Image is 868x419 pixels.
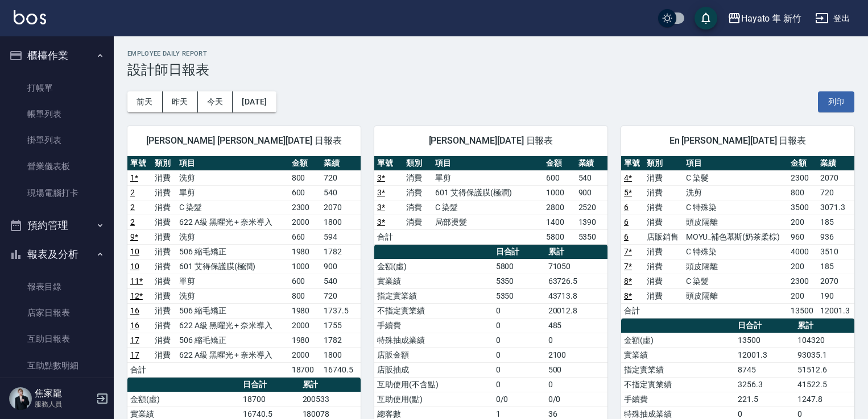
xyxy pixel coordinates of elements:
td: 單剪 [432,170,543,185]
td: 消費 [644,185,683,200]
td: 頭皮隔離 [683,215,788,229]
button: 櫃檯作業 [5,41,109,70]
button: save [695,7,717,30]
td: 0/0 [545,392,607,407]
th: 日合計 [493,245,545,259]
td: 1800 [321,347,361,362]
th: 單號 [374,156,403,171]
span: [PERSON_NAME][DATE] 日報表 [388,135,594,146]
td: 1737.5 [321,303,361,318]
td: 601 艾得保護膜(極潤) [432,185,543,200]
td: 936 [817,229,854,244]
td: 506 縮毛矯正 [176,333,289,347]
td: 金額(虛) [621,333,735,347]
th: 金額 [543,156,575,171]
img: Person [9,387,32,410]
td: 單剪 [176,274,289,288]
td: 13500 [788,303,817,318]
td: 單剪 [176,185,289,200]
td: 800 [289,170,321,185]
td: 消費 [152,200,176,215]
td: MOYU_補色慕斯(奶茶柔棕) [683,229,788,244]
td: 5800 [493,259,545,274]
td: 消費 [152,318,176,333]
td: 5350 [576,229,607,244]
td: 18700 [289,362,321,377]
td: 2000 [289,215,321,229]
td: 洗剪 [683,185,788,200]
td: 0 [493,303,545,318]
td: 消費 [644,274,683,288]
td: 960 [788,229,817,244]
td: 720 [817,185,854,200]
td: 2800 [543,200,575,215]
a: 6 [624,203,629,212]
th: 累計 [545,245,607,259]
a: 16 [130,306,139,315]
td: 消費 [152,288,176,303]
td: 185 [817,259,854,274]
td: 消費 [152,170,176,185]
button: 今天 [198,91,233,112]
h2: Employee Daily Report [127,50,854,57]
a: 2 [130,188,135,197]
img: Logo [14,10,46,24]
td: 3071.3 [817,200,854,215]
a: 2 [130,217,135,227]
td: 601 艾得保護膜(極潤) [176,259,289,274]
td: 消費 [152,333,176,347]
th: 業績 [321,156,361,171]
th: 項目 [432,156,543,171]
td: 互助使用(不含點) [374,377,493,392]
span: En [PERSON_NAME][DATE] 日報表 [635,135,841,146]
td: 消費 [152,259,176,274]
th: 業績 [817,156,854,171]
td: 1755 [321,318,361,333]
button: 報表及分析 [5,240,109,269]
td: 600 [289,185,321,200]
td: 13500 [735,333,795,347]
a: 互助點數明細 [5,353,109,379]
a: 帳單列表 [5,101,109,127]
span: [PERSON_NAME] [PERSON_NAME][DATE] 日報表 [141,135,347,146]
td: 洗剪 [176,288,289,303]
th: 累計 [300,378,361,392]
th: 類別 [644,156,683,171]
td: 104320 [795,333,854,347]
a: 16 [130,321,139,330]
td: 0 [493,333,545,347]
td: 1782 [321,333,361,347]
th: 類別 [403,156,432,171]
a: 報表目錄 [5,274,109,300]
td: 500 [545,362,607,377]
td: 消費 [403,170,432,185]
td: C 特殊染 [683,200,788,215]
td: 1247.8 [795,392,854,407]
td: 消費 [644,244,683,259]
td: 2070 [817,170,854,185]
td: 594 [321,229,361,244]
td: 12001.3 [735,347,795,362]
a: 17 [130,350,139,359]
td: 消費 [152,244,176,259]
th: 單號 [621,156,644,171]
td: 消費 [152,215,176,229]
td: 局部燙髮 [432,215,543,229]
td: 540 [321,185,361,200]
td: 手續費 [374,318,493,333]
td: 0 [545,333,607,347]
td: 506 縮毛矯正 [176,244,289,259]
a: 店家日報表 [5,300,109,326]
td: 洗剪 [176,229,289,244]
td: 1800 [321,215,361,229]
td: 消費 [403,215,432,229]
td: 71050 [545,259,607,274]
h3: 設計師日報表 [127,62,854,78]
td: 200533 [300,392,361,407]
td: 43713.8 [545,288,607,303]
a: 6 [624,217,629,227]
td: 540 [576,170,607,185]
td: 3510 [817,244,854,259]
th: 金額 [788,156,817,171]
td: 0 [493,318,545,333]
